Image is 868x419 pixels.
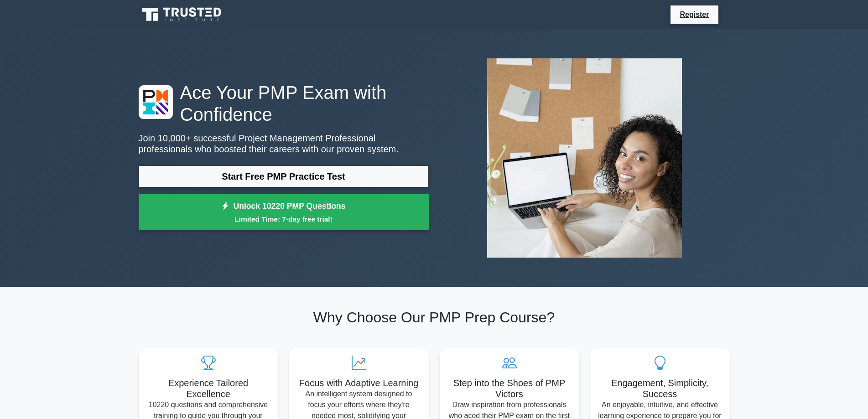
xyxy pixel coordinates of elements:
[447,378,572,399] h5: Step into the Shoes of PMP Victors
[146,378,271,399] h5: Experience Tailored Excellence
[139,82,429,125] h1: Ace Your PMP Exam with Confidence
[150,214,417,224] small: Limited Time: 7-day free trial!
[139,133,429,155] p: Join 10,000+ successful Project Management Professional professionals who boosted their careers w...
[139,309,730,326] h2: Why Choose Our PMP Prep Course?
[674,9,714,20] a: Register
[139,166,429,187] a: Start Free PMP Practice Test
[296,378,421,388] h5: Focus with Adaptive Learning
[598,378,722,399] h5: Engagement, Simplicity, Success
[139,194,429,231] a: Unlock 10220 PMP QuestionsLimited Time: 7-day free trial!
